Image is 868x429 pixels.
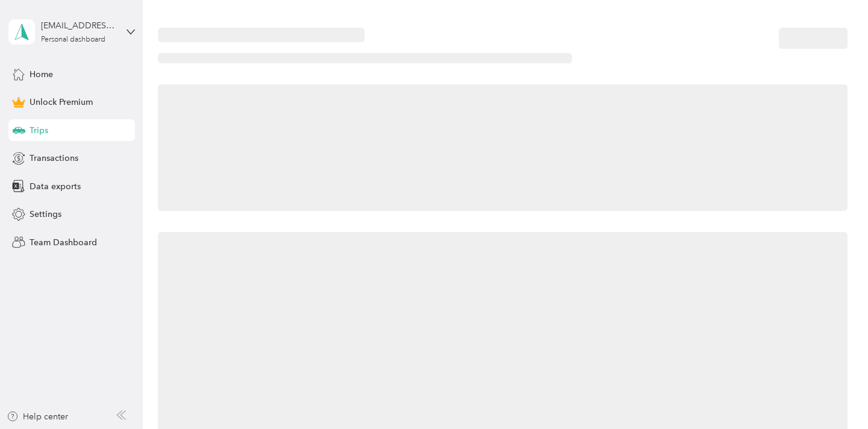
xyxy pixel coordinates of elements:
[41,19,116,32] div: [EMAIL_ADDRESS][DOMAIN_NAME]
[30,208,61,221] span: Settings
[30,180,81,193] span: Data exports
[30,124,48,137] span: Trips
[30,96,93,108] span: Unlock Premium
[41,36,105,43] div: Personal dashboard
[30,236,97,249] span: Team Dashboard
[30,68,53,81] span: Home
[30,152,78,164] span: Transactions
[7,410,68,423] button: Help center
